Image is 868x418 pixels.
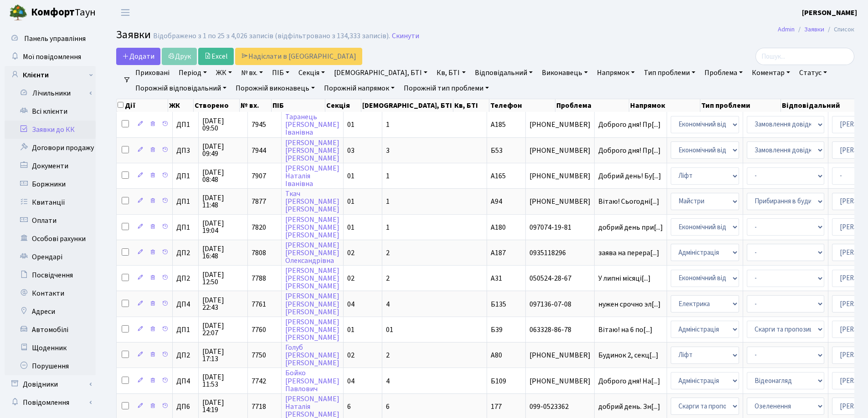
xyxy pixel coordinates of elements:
[31,5,96,20] span: Таун
[529,352,591,359] span: [PHONE_NUMBER]
[491,196,502,206] span: А94
[347,248,354,258] span: 02
[598,248,659,258] span: заява на перера[...]
[804,25,824,34] a: Заявки
[175,65,211,81] a: Період
[386,350,390,360] span: 2
[491,146,503,156] span: Б53
[176,275,195,282] span: ДП2
[116,48,160,65] a: Додати
[598,350,658,360] span: Будинок 2, секц[...]
[240,99,272,112] th: № вх.
[194,99,240,112] th: Створено
[285,368,339,394] a: Бойко[PERSON_NAME]Павлович
[285,266,339,291] a: [PERSON_NAME][PERSON_NAME][PERSON_NAME]
[386,402,390,412] span: 6
[598,325,652,335] span: Вітаю! на 6 по[...]
[598,196,659,206] span: Вітаю! Сьогодні[...]
[529,301,591,308] span: 097136-07-08
[176,147,195,154] span: ДП3
[361,99,453,112] th: [DEMOGRAPHIC_DATA], БТІ
[176,326,195,333] span: ДП1
[202,297,244,311] span: [DATE] 22:43
[598,273,651,283] span: У липні місяці[...]
[529,147,591,154] span: [PHONE_NUMBER]
[23,52,81,62] span: Мої повідомлення
[529,198,591,205] span: [PHONE_NUMBER]
[252,196,266,206] span: 7877
[386,146,390,156] span: 3
[598,402,660,412] span: добрий день. Зн[...]
[252,299,266,309] span: 7761
[491,273,502,283] span: А31
[824,25,854,35] li: Список
[529,172,591,180] span: [PHONE_NUMBER]
[176,352,195,359] span: ДП2
[132,81,230,96] a: Порожній відповідальний
[392,32,419,40] a: Скинути
[386,248,390,258] span: 2
[252,376,266,386] span: 7742
[598,376,660,386] span: Доброго дня! На[...]
[202,245,244,260] span: [DATE] 16:48
[268,65,293,81] a: ПІБ
[252,120,266,130] span: 7945
[252,222,266,232] span: 7820
[555,99,629,112] th: Проблема
[237,65,267,81] a: № вх.
[202,373,244,388] span: [DATE] 11:53
[453,99,489,112] th: Кв, БТІ
[5,121,96,139] a: Заявки до КК
[491,402,502,412] span: 177
[285,215,339,240] a: [PERSON_NAME][PERSON_NAME][PERSON_NAME]
[748,65,794,81] a: Коментар
[285,317,339,342] a: [PERSON_NAME][PERSON_NAME][PERSON_NAME]
[202,194,244,209] span: [DATE] 11:48
[347,299,354,309] span: 04
[598,171,661,181] span: Добрий день! Бу[...]
[347,222,354,232] span: 01
[202,220,244,234] span: [DATE] 19:04
[5,102,96,121] a: Всі клієнти
[347,196,354,206] span: 01
[489,99,555,112] th: Телефон
[347,171,354,181] span: 01
[347,376,354,386] span: 04
[5,230,96,248] a: Особові рахунки
[114,5,137,20] button: Переключити навігацію
[471,65,536,81] a: Відповідальний
[252,350,266,360] span: 7750
[5,321,96,339] a: Автомобілі
[252,273,266,283] span: 7788
[598,146,661,156] span: Доброго дня! Пр[...]
[593,65,638,81] a: Напрямок
[491,222,506,232] span: А180
[433,65,469,81] a: Кв, БТІ
[640,65,699,81] a: Тип проблеми
[778,25,795,34] a: Admin
[285,138,339,163] a: [PERSON_NAME][PERSON_NAME][PERSON_NAME]
[5,284,96,302] a: Контакти
[491,325,503,335] span: Б39
[491,350,502,360] span: А80
[295,65,329,81] a: Секція
[176,198,195,205] span: ДП1
[176,378,195,385] span: ДП4
[347,273,354,283] span: 02
[5,212,96,230] a: Оплати
[802,8,857,18] b: [PERSON_NAME]
[10,84,96,102] a: Лічильники
[5,48,96,66] a: Мої повідомлення
[285,292,339,317] a: [PERSON_NAME][PERSON_NAME][PERSON_NAME]
[325,99,361,112] th: Секція
[202,322,244,337] span: [DATE] 22:07
[5,30,96,48] a: Панель управління
[202,117,244,132] span: [DATE] 09:50
[598,120,661,130] span: Доброго дня! Пр[...]
[5,157,96,175] a: Документи
[116,27,151,43] span: Заявки
[701,65,746,81] a: Проблема
[285,240,339,266] a: [PERSON_NAME][PERSON_NAME]Олександрівна
[347,402,351,412] span: 6
[176,249,195,257] span: ДП2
